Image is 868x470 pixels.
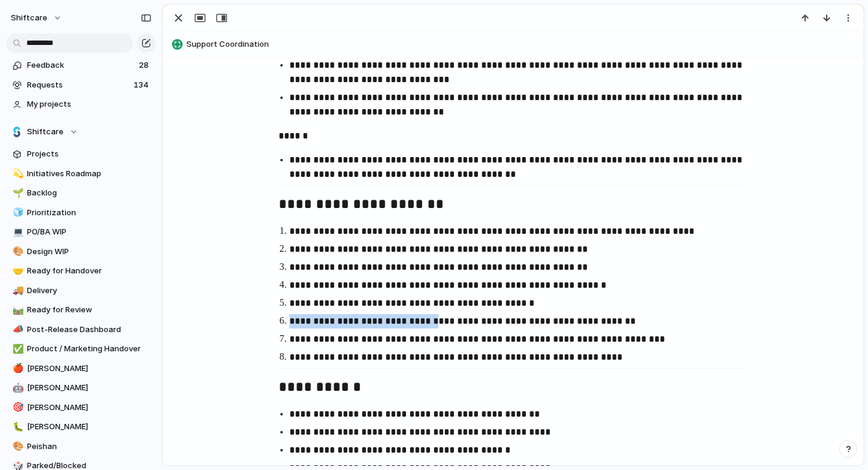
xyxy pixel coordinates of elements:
div: ✅ [13,342,21,356]
button: 💫 [11,168,23,180]
div: 💻 [13,225,21,239]
div: 🤖 [13,381,21,395]
span: [PERSON_NAME] [27,402,152,414]
a: 📣Post-Release Dashboard [6,321,156,339]
button: shiftcare [5,8,68,28]
span: Post-Release Dashboard [27,324,152,336]
span: Prioritization [27,207,152,219]
button: 🎯 [11,402,23,414]
button: 📣 [11,324,23,336]
span: Ready for Review [27,304,152,316]
div: 🚚 [13,284,21,297]
div: 🍎 [13,361,21,375]
button: 🎨 [11,246,23,258]
a: 🌱Backlog [6,184,156,202]
span: Requests [27,79,130,91]
div: 🎯 [13,400,21,414]
button: Support Coordination [168,35,858,54]
span: My projects [27,98,152,110]
a: 🧊Prioritization [6,204,156,222]
span: 28 [139,59,151,71]
span: Product / Marketing Handover [27,343,152,355]
a: ✅Product / Marketing Handover [6,340,156,358]
div: 🎨 [13,439,21,453]
span: PO/BA WIP [27,226,152,238]
a: My projects [6,95,156,113]
span: Peishan [27,441,152,453]
span: Backlog [27,187,152,199]
a: 🍎[PERSON_NAME] [6,360,156,378]
button: 💻 [11,226,23,238]
button: 🛤️ [11,304,23,316]
span: [PERSON_NAME] [27,363,152,375]
button: 🚚 [11,285,23,297]
button: 🐛 [11,421,23,433]
a: Feedback28 [6,56,156,74]
a: 🤝Ready for Handover [6,262,156,280]
span: Support Coordination [186,38,858,50]
span: Delivery [27,285,152,297]
span: Ready for Handover [27,265,152,277]
span: Design WIP [27,246,152,258]
span: Shiftcare [27,126,63,138]
span: Projects [27,148,152,160]
div: 🛤️ [13,303,21,317]
span: Initiatives Roadmap [27,168,152,180]
button: 🤝 [11,265,23,277]
div: 🤝 [13,264,21,278]
a: 🎨Design WIP [6,243,156,261]
button: 🧊 [11,207,23,219]
a: 🤖[PERSON_NAME] [6,379,156,397]
div: 🐛 [13,420,21,434]
div: 🎨 [13,245,21,258]
span: [PERSON_NAME] [27,382,152,394]
div: 📣 [13,323,21,336]
button: 🤖 [11,382,23,394]
div: 🌱 [13,186,21,200]
span: 134 [134,79,151,91]
a: 🎯[PERSON_NAME] [6,399,156,417]
a: 🐛[PERSON_NAME] [6,418,156,436]
button: ✅ [11,343,23,355]
button: 🌱 [11,187,23,199]
button: 🎨 [11,441,23,453]
a: 🛤️Ready for Review [6,301,156,319]
button: 🍎 [11,363,23,375]
span: [PERSON_NAME] [27,421,152,433]
a: 🎨Peishan [6,438,156,456]
div: 💫 [13,167,21,180]
span: Feedback [27,59,135,71]
a: 💫Initiatives Roadmap [6,165,156,183]
button: Shiftcare [6,123,156,141]
a: 🚚Delivery [6,282,156,300]
a: Requests134 [6,76,156,94]
a: 💻PO/BA WIP [6,223,156,241]
a: Projects [6,145,156,163]
div: 🧊 [13,206,21,219]
span: shiftcare [11,12,47,24]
